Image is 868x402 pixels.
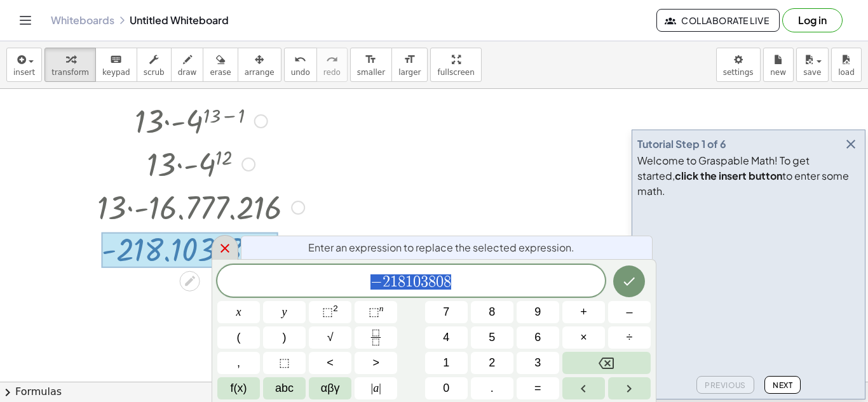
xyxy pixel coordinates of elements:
button: load [831,48,862,82]
span: arrange [245,68,275,77]
button: Absolute value [355,377,397,399]
button: Minus [608,301,651,323]
span: √ [327,329,334,346]
span: ⬚ [369,305,379,318]
button: Equals [517,377,559,399]
button: transform [44,48,96,82]
span: Enter an expression to replace the selected expression. [308,240,574,255]
button: new [763,48,794,82]
button: Plus [562,301,605,323]
span: + [580,304,587,321]
span: 8 [398,274,405,290]
span: y [282,304,287,321]
span: redo [323,68,341,77]
button: 4 [425,326,468,349]
span: 2 [383,274,390,290]
button: Times [562,326,605,349]
button: undoundo [284,48,317,82]
span: smaller [357,68,385,77]
span: | [371,382,374,394]
span: new [770,68,786,77]
span: αβγ [321,380,340,397]
span: 8 [489,304,495,321]
button: Backspace [562,352,651,374]
a: Whiteboards [51,14,114,27]
button: x [217,301,260,323]
i: keyboard [110,52,122,67]
button: 1 [425,352,468,374]
button: insert [6,48,42,82]
i: format_size [403,52,416,67]
button: Greek alphabet [309,377,351,399]
button: Log in [782,8,843,32]
span: abc [275,380,294,397]
span: 8 [428,274,436,290]
span: 0 [443,380,449,397]
button: Placeholder [263,352,306,374]
span: save [803,68,821,77]
button: 3 [517,352,559,374]
button: Divide [608,326,651,349]
span: 1 [443,354,449,372]
button: 6 [517,326,559,349]
span: x [236,304,241,321]
span: Collaborate Live [667,15,769,26]
span: | [379,382,381,394]
button: 0 [425,377,468,399]
button: Done [613,265,645,297]
button: 8 [471,301,513,323]
span: 2 [489,354,495,372]
span: 7 [443,304,449,321]
span: 6 [534,329,541,346]
span: Next [773,380,792,390]
span: 3 [534,354,541,372]
span: 4 [443,329,449,346]
span: 1 [405,274,413,290]
button: Greater than [355,352,397,374]
span: ⬚ [279,354,290,372]
span: 0 [413,274,421,290]
span: transform [51,68,89,77]
button: , [217,352,260,374]
span: ) [283,329,287,346]
button: ) [263,326,306,349]
span: insert [13,68,35,77]
b: click the insert button [675,169,782,182]
span: 9 [534,304,541,321]
button: 7 [425,301,468,323]
button: format_sizesmaller [350,48,392,82]
button: erase [203,48,238,82]
button: Right arrow [608,377,651,399]
button: Next [764,376,801,394]
span: 8 [444,274,451,290]
span: draw [178,68,197,77]
i: redo [326,52,338,67]
span: , [237,354,240,372]
span: 5 [489,329,495,346]
span: – [626,304,632,321]
button: Square root [309,326,351,349]
button: redoredo [316,48,348,82]
span: < [327,354,334,372]
button: Less than [309,352,351,374]
button: keyboardkeypad [95,48,137,82]
div: Tutorial Step 1 of 6 [637,137,726,152]
span: ÷ [627,329,633,346]
span: load [838,68,855,77]
span: f(x) [231,380,247,397]
span: larger [398,68,421,77]
span: ⬚ [322,305,333,318]
span: > [372,354,379,372]
button: Alphabet [263,377,306,399]
span: 3 [421,274,428,290]
span: . [491,380,494,397]
span: scrub [144,68,165,77]
button: arrange [238,48,281,82]
button: Left arrow [562,377,605,399]
i: format_size [365,52,377,67]
button: save [796,48,829,82]
button: Fraction [355,326,397,349]
button: fullscreen [430,48,481,82]
span: 0 [436,274,444,290]
span: − [370,274,383,290]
